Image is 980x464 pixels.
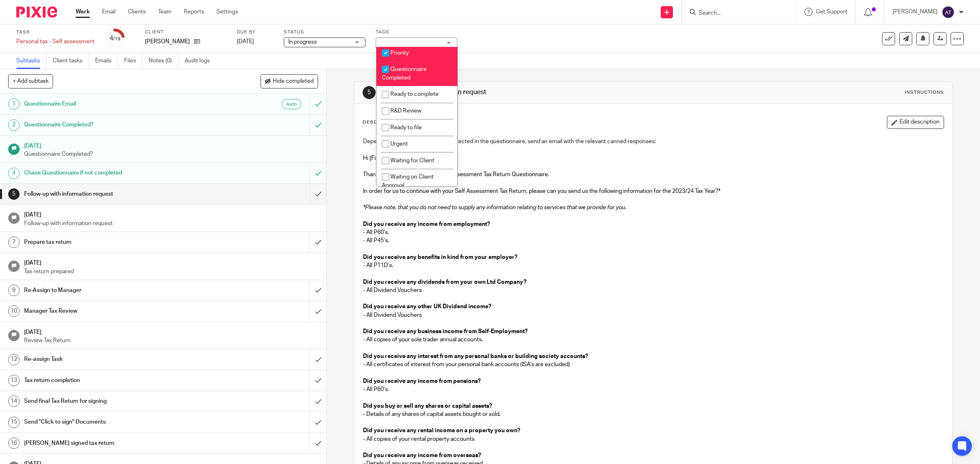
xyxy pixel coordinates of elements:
[261,74,318,88] button: Hide completed
[363,287,422,293] span: - All Dividend Vouchers
[24,236,209,248] h1: Prepare tax return
[363,329,528,334] span: Did you receive any business income from Self-Employment?
[149,53,178,69] a: Notes (0)
[390,91,439,97] span: Ready to complete
[102,8,116,16] a: Email
[24,257,318,267] h1: [DATE]
[816,9,847,15] span: Get Support
[24,98,209,110] h1: Questionnaire Email
[53,53,89,69] a: Client tasks
[76,8,90,16] a: Work
[382,66,427,81] span: Questionnaire Completed
[24,167,209,179] h1: Chase Questionnaire if not completed
[8,74,53,88] button: + Add subtask
[363,362,570,367] span: - All certificates of interest from your personal bank accounts (ISA’s are excluded)
[363,238,389,243] span: - All P45’s.
[284,29,365,35] label: Status
[24,219,318,228] p: Follow-up with information request
[109,34,120,43] div: 4
[145,29,227,35] label: Client
[8,168,20,179] div: 4
[24,353,209,365] h1: Re-assign Task
[942,6,955,19] img: svg%3E
[24,326,318,336] h1: [DATE]
[16,7,57,18] img: Pixie
[887,116,944,129] button: Edit description
[95,53,118,69] a: Emails
[363,337,483,342] span: - All copies of your sole trader annual accounts.
[390,108,421,114] span: R&D Review
[24,437,209,449] h1: [PERSON_NAME] signed tax return
[390,158,434,164] span: Waiting for Client
[24,209,318,219] h1: [DATE]
[8,285,20,296] div: 9
[363,312,422,318] span: - All Dividend Vouchers
[8,417,20,428] div: 15
[382,174,434,188] span: Waiting on Client Approval
[363,221,490,227] span: Did you receive any income from employment?
[390,125,422,130] span: Ready to file
[8,375,20,386] div: 13
[363,155,402,161] span: Hi [First Name],
[8,396,20,407] div: 14
[24,140,318,150] h1: [DATE]
[380,88,670,97] h1: Follow-up with information request
[363,205,626,210] span: *Please note, that you do not need to supply any information relating to services that we provide...
[282,99,301,109] div: Auto
[16,38,95,46] div: Personal tax - Self assessment
[24,336,318,345] p: Review Tax Return
[237,29,274,35] label: Due by
[24,374,209,387] h1: Tax return completion
[113,37,120,41] small: /19
[216,8,238,16] a: Settings
[8,119,20,131] div: 2
[363,387,389,392] span: - All P60’s.
[363,137,944,146] p: Depending on which options were selected in the questionnaire, send an email with the relevant ca...
[363,304,491,309] span: Did you receive any other UK Dividend income?
[8,236,20,248] div: 7
[363,172,549,177] span: Thank you for completing the Self Assessment Tax Return Questionnaire.
[24,395,209,407] h1: Send final Tax Return for signing
[905,89,944,96] div: Instructions
[237,39,254,44] span: [DATE]
[24,119,209,131] h1: Questionnaire Completed?
[16,29,95,35] label: Task
[363,279,526,285] span: Did you receive any dividends from your own Ltd Company?
[376,29,457,35] label: Tags
[8,305,20,317] div: 10
[363,230,389,235] span: - All P60’s.
[24,188,209,200] h1: Follow-up with information request
[24,305,209,317] h1: Manager Tax Review
[363,263,393,268] span: - All P11D’s.
[390,50,409,56] span: Priority
[184,8,204,16] a: Reports
[24,267,318,276] p: Tax return prepared
[273,78,314,85] span: Hide completed
[363,428,520,433] span: Did you receive any rental income on a property you own?
[363,86,376,99] div: 5
[363,254,517,260] span: Did you receive any benefits in kind from your employer?
[363,403,492,409] span: Did you buy or sell any shares or capital assets?
[128,8,146,16] a: Clients
[185,53,216,69] a: Audit logs
[363,436,474,442] span: - All copies of your rental property accounts
[8,437,20,449] div: 16
[8,188,20,200] div: 5
[288,39,317,45] span: In progress
[124,53,143,69] a: Files
[145,38,190,46] p: [PERSON_NAME]
[390,141,408,147] span: Urgent
[363,119,399,126] p: Description
[363,378,481,384] span: Did you receive any income from pensions?
[363,411,501,417] span: - Details of any shares of capital assets bought or sold.
[698,10,771,17] input: Search
[158,8,171,16] a: Team
[16,53,47,69] a: Subtasks
[363,354,588,359] span: Did you receive any interest from any personal banks or building society accounts?
[363,188,720,194] span: In order for us to continue with your Self Assessment Tax Return, please can you send us the foll...
[363,453,481,458] span: Did you receive any income from overseas?
[24,416,209,428] h1: Send "Click to sign" Documents
[24,150,318,158] p: Questionnaire Completed?
[8,98,20,110] div: 1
